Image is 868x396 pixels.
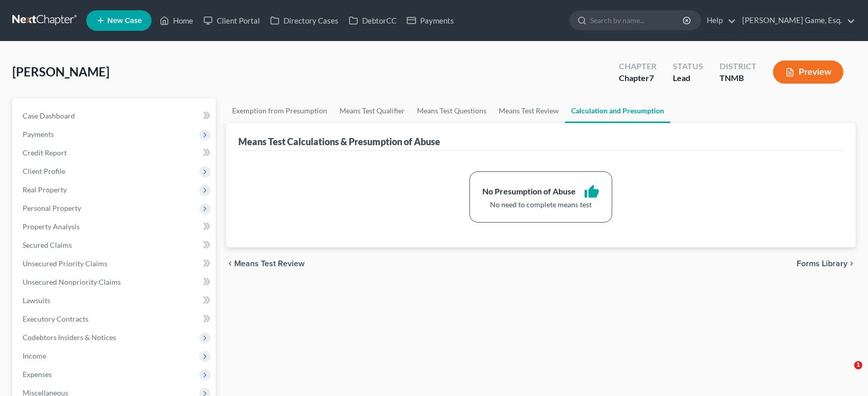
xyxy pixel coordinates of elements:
a: [PERSON_NAME] Game, Esq. [737,11,855,30]
span: Client Profile [23,167,65,175]
a: Lawsuits [14,291,216,310]
span: 7 [649,73,654,83]
a: Help [702,11,736,30]
span: Unsecured Nonpriority Claims [23,278,121,286]
span: Executory Contracts [23,314,88,323]
span: Personal Property [23,204,81,212]
a: Payments [402,11,459,30]
button: Preview [773,61,843,84]
i: chevron_left [226,260,234,268]
a: DebtorCC [344,11,402,30]
iframe: Intercom live chat [833,361,858,386]
button: chevron_left Means Test Review [226,260,305,268]
a: Means Test Questions [411,98,493,123]
span: Means Test Review [234,260,305,268]
span: Real Property [23,185,67,194]
a: Means Test Review [493,98,565,123]
i: chevron_right [847,260,856,268]
span: Forms Library [797,260,847,268]
div: Status [673,61,703,72]
span: Income [23,351,46,360]
button: Forms Library chevron_right [797,260,856,268]
a: Unsecured Priority Claims [14,254,216,273]
span: Secured Claims [23,241,72,249]
span: Expenses [23,370,52,379]
span: Lawsuits [23,296,50,305]
i: thumb_up [584,184,599,200]
span: Property Analysis [23,222,80,231]
a: Property Analysis [14,217,216,236]
span: 1 [854,361,862,369]
a: Means Test Qualifier [333,98,411,123]
span: Case Dashboard [23,111,75,120]
span: Payments [23,130,54,138]
a: Client Portal [198,11,265,30]
div: District [720,61,757,72]
span: Credit Report [23,148,67,157]
a: Executory Contracts [14,310,216,328]
span: Codebtors Insiders & Notices [23,333,116,342]
span: New Case [107,17,142,25]
div: No Presumption of Abuse [482,186,576,197]
div: Lead [673,72,703,84]
a: Credit Report [14,144,216,162]
a: Case Dashboard [14,107,216,125]
a: Home [155,11,198,30]
span: [PERSON_NAME] [12,64,109,79]
div: Chapter [619,72,656,84]
div: TNMB [720,72,757,84]
a: Unsecured Nonpriority Claims [14,273,216,291]
div: Chapter [619,61,656,72]
a: Exemption from Presumption [226,98,333,123]
div: Means Test Calculations & Presumption of Abuse [238,135,440,148]
div: No need to complete means test [482,200,599,210]
a: Secured Claims [14,236,216,254]
input: Search by name... [590,11,684,30]
a: Directory Cases [265,11,344,30]
span: Unsecured Priority Claims [23,259,107,268]
a: Calculation and Presumption [565,98,670,123]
